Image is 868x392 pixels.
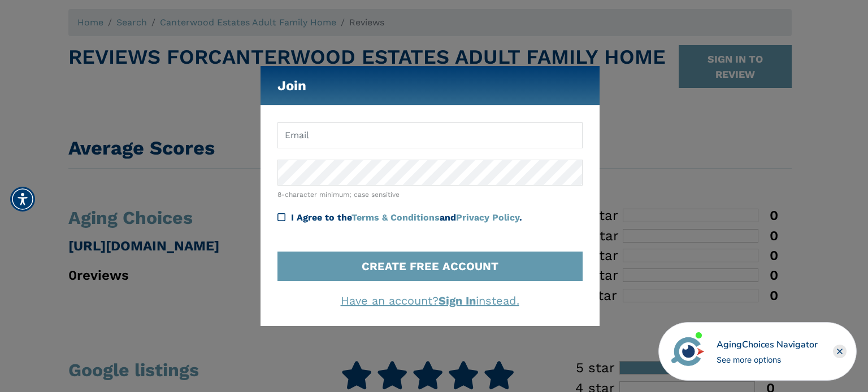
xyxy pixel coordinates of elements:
a: Terms & Conditions [351,212,440,223]
u: Sign In [439,294,476,307]
div: AgingChoices Navigator [717,338,818,351]
img: avatar [669,332,707,371]
div: Accessibility Menu [10,187,35,212]
div: See more options [717,354,818,365]
div: Close [833,345,847,358]
span: I Agree to the and . [291,212,522,223]
div: 8-character minimum; case sensitive [277,190,583,200]
button: CREATE FREE ACCOUNT [277,252,583,281]
input: Email [277,122,583,148]
a: Privacy Policy [456,212,519,223]
a: Have an account?Sign Ininstead. [341,294,519,307]
h5: Join [277,66,306,105]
